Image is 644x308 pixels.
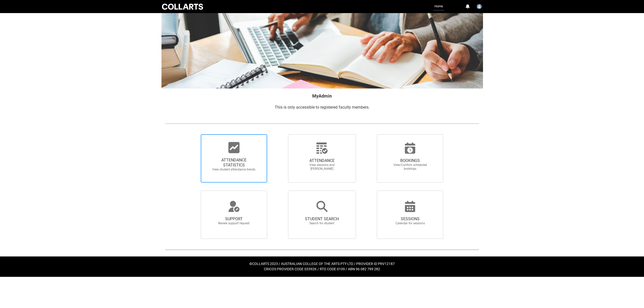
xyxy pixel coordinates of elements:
button: User Profile User16708864153372666841 [475,2,483,10]
span: View sessions and [PERSON_NAME] [300,163,344,171]
span: This is only accessible to registered faculty members. [275,105,370,110]
span: SESSIONS [388,216,432,222]
span: Review support request [212,222,256,225]
span: Calendar for sessions [388,222,432,225]
h2: MyAdmin [165,93,479,99]
a: Home [433,3,444,11]
span: STUDENT SEARCH [300,216,344,222]
img: REDU_GREY_LINE [165,247,479,252]
span: SUPPORT [212,216,256,222]
span: View student attendance trends [212,168,256,171]
img: REDU_GREY_LINE [165,121,479,126]
span: View/Confirm scheduled bookings [388,163,432,171]
span: Search for student [300,222,344,225]
span: BOOKINGS [388,158,432,163]
span: ATTENDANCE [300,158,344,163]
span: ATTENDANCE STATISTICS [212,158,256,168]
img: User16708864153372666841 [477,4,482,9]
